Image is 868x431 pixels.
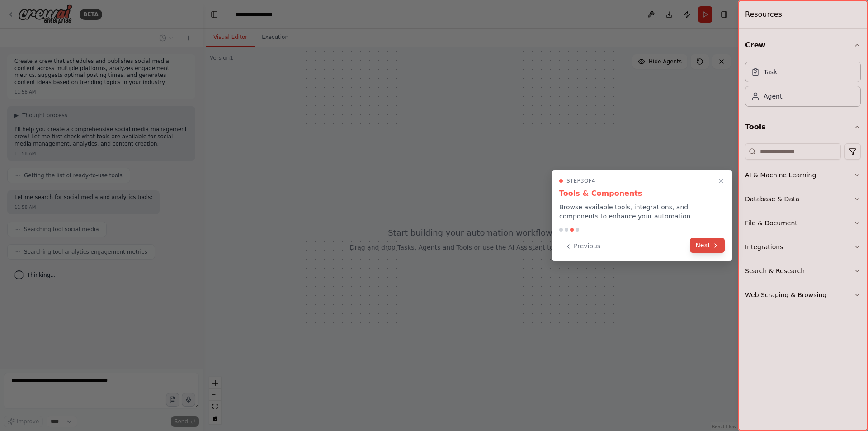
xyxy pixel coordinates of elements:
button: Close walkthrough [716,175,726,186]
button: Hide left sidebar [208,8,221,21]
button: Next [690,238,725,253]
h3: Tools & Components [559,188,725,199]
button: Previous [559,239,606,254]
span: Step 3 of 4 [566,177,595,185]
p: Browse available tools, integrations, and components to enhance your automation. [559,203,725,221]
